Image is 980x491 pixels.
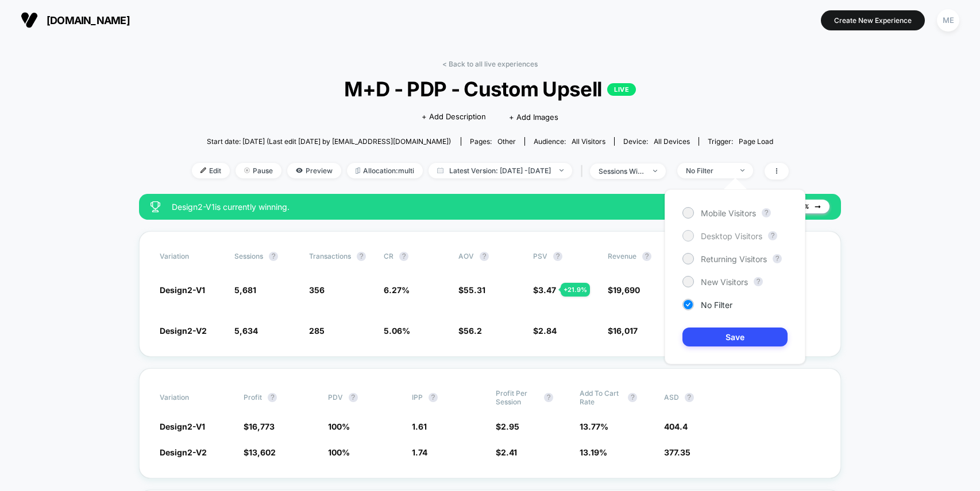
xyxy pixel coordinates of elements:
button: [DOMAIN_NAME] [17,11,133,29]
span: $ [458,326,482,336]
span: $ [244,447,276,457]
span: $ [496,447,517,457]
span: 3.47 [538,285,556,295]
button: ? [429,393,438,402]
button: ? [544,393,553,402]
span: CR [384,252,393,260]
span: + Add Images [509,112,558,122]
button: ? [768,231,777,240]
span: other [497,137,516,146]
button: ? [357,252,366,261]
span: $ [458,285,485,295]
span: Pause [236,163,281,178]
span: 5,634 [234,326,258,336]
button: ? [762,208,771,217]
img: end [244,167,250,173]
span: 13,602 [249,447,276,457]
button: ? [268,393,277,402]
span: 19,690 [613,285,640,295]
p: LIVE [607,83,636,96]
span: 13.19 % [580,447,607,457]
img: edit [200,167,206,173]
span: Sessions [234,252,263,260]
button: ? [553,252,562,261]
span: all devices [654,137,690,146]
span: 1.74 [412,447,427,457]
span: $ [533,285,556,295]
span: Start date: [DATE] (Last edit [DATE] by [EMAIL_ADDRESS][DOMAIN_NAME]) [207,137,451,146]
span: 356 [309,285,325,295]
div: sessions with impression [599,167,645,176]
span: Returning Visitors [701,254,767,264]
span: 2.41 [501,447,517,457]
span: M+D - PDP - Custom Upsell [221,77,758,101]
span: 2.95 [501,422,519,431]
div: No Filter [686,166,732,175]
button: ? [269,252,278,261]
img: end [653,170,657,172]
span: Desktop Visitors [701,231,762,241]
span: $ [244,422,275,431]
span: [DOMAIN_NAME] [47,14,130,26]
span: Transactions [309,252,351,260]
span: Device: [614,137,699,146]
span: Edit [192,163,230,178]
span: 16,017 [613,326,638,336]
button: ? [480,252,489,261]
span: $ [496,422,519,431]
span: Design2-V2 [160,326,207,336]
span: Preview [287,163,341,178]
span: AOV [458,252,474,260]
span: Design2-V2 [160,447,207,457]
span: 377.35 [664,447,690,457]
button: ME [933,9,963,32]
button: ? [773,254,782,263]
button: ? [628,393,637,402]
span: New Visitors [701,277,748,287]
span: 5,681 [234,285,256,295]
span: Latest Version: [DATE] - [DATE] [429,163,572,178]
span: 285 [309,326,325,336]
span: Design2-V1 is currently winning. [172,202,740,212]
img: calendar [437,167,443,173]
span: IPP [412,393,423,402]
span: 55.31 [464,285,485,295]
button: ? [349,393,358,402]
img: end [560,169,564,172]
span: Revenue [608,252,636,260]
span: Design2-V1 [160,422,205,431]
span: Allocation: multi [347,163,423,178]
span: PDV [328,393,343,402]
div: Audience: [534,137,605,146]
span: $ [608,326,638,336]
span: $ [533,326,557,336]
button: ? [685,393,694,402]
span: Page Load [739,137,773,146]
div: ME [937,9,959,32]
span: 100 % [328,422,350,431]
button: ? [754,277,763,286]
span: 404.4 [664,422,688,431]
span: No Filter [701,300,732,310]
span: Add To Cart Rate [580,389,622,406]
span: All Visitors [572,137,605,146]
div: Pages: [470,137,516,146]
span: Profit Per Session [496,389,538,406]
div: + 21.9 % [561,283,590,297]
img: success_star [151,201,160,212]
span: + Add Description [422,111,486,123]
div: Trigger: [708,137,773,146]
span: Design2-V1 [160,285,205,295]
span: Profit [244,393,262,402]
span: 13.77 % [580,422,608,431]
img: Visually logo [21,11,38,29]
span: | [578,163,590,180]
span: Variation [160,252,223,261]
span: 16,773 [249,422,275,431]
img: rebalance [356,167,360,174]
span: Variation [160,389,223,406]
span: 2.84 [538,326,557,336]
a: < Back to all live experiences [442,60,538,68]
span: Mobile Visitors [701,208,756,218]
button: Save [682,328,788,346]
